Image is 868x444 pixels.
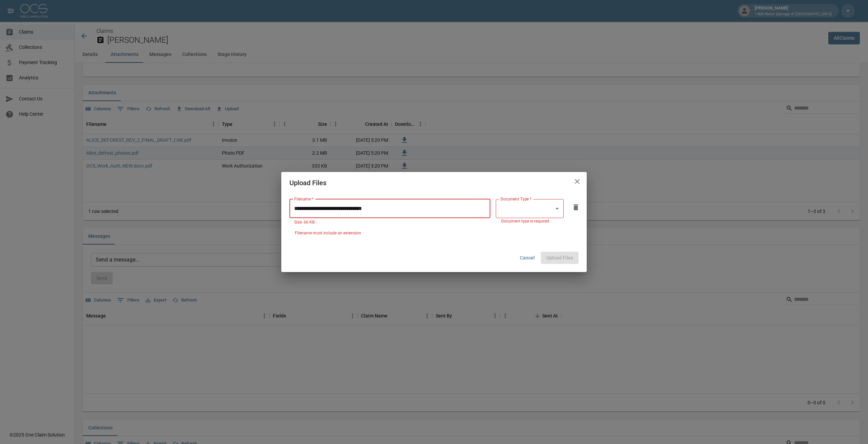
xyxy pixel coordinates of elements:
[501,196,531,202] label: Document Type
[570,175,584,188] button: close
[569,200,583,214] button: delete
[501,218,564,225] span: Document type is required
[294,196,313,202] label: Filename
[281,172,587,194] h2: Upload Files
[295,231,361,235] span: Filename must include an extension
[516,252,538,264] button: Cancel
[294,219,486,226] p: Size: 66 KB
